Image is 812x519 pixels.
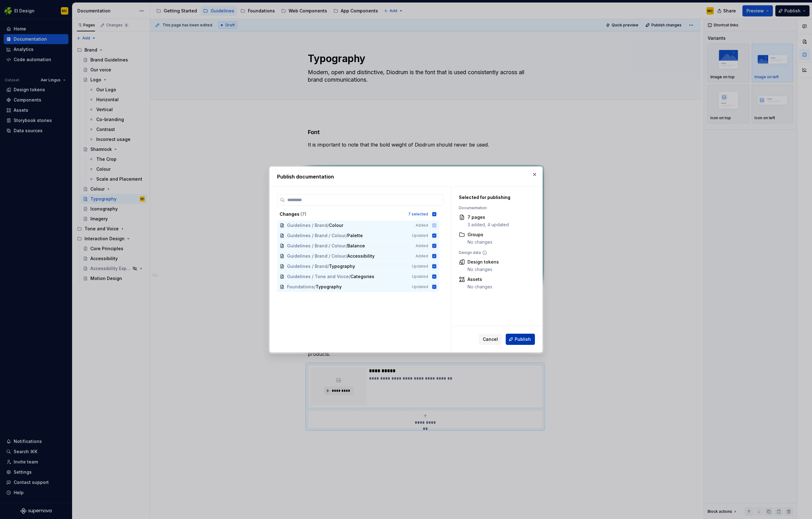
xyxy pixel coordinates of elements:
span: Palette [347,232,363,239]
div: Documentation [459,205,532,210]
span: Guidelines / Tone and Voice [287,273,349,280]
span: / [346,253,347,259]
div: Assets [468,276,492,282]
span: / [346,243,347,249]
div: 7 pages [468,214,509,220]
span: Updated [412,284,428,289]
div: Design data [459,250,532,255]
span: Guidelines / Brand / Colour [287,243,346,249]
button: Cancel [479,334,502,345]
div: No changes [468,239,492,245]
span: Guidelines / Brand / Colour [287,232,346,239]
div: Design tokens [468,259,499,265]
span: Added [416,243,428,248]
div: Changes [280,211,404,217]
span: ( 7 ) [300,211,306,217]
span: Cancel [483,336,498,342]
div: 3 added, 4 updated [468,222,509,228]
span: / [314,284,316,290]
div: Groups [468,232,492,238]
div: No changes [468,284,492,290]
span: Added [416,254,428,259]
span: Typography [316,284,342,290]
span: Accessibility [347,253,375,259]
span: / [349,273,350,280]
span: Guidelines / Brand / Colour [287,253,346,259]
span: Categories [350,273,374,280]
span: Updated [412,264,428,269]
span: / [327,263,329,269]
span: Guidelines / Brand [287,263,327,269]
h2: Publish documentation [277,173,535,180]
div: No changes [468,266,499,273]
div: Selected for publishing [459,194,532,201]
span: Balance [347,243,365,249]
span: Updated [412,233,428,238]
span: / [346,232,347,239]
button: Publish [506,334,535,345]
span: Foundations [287,284,314,290]
span: Typography [329,263,355,269]
span: Updated [412,274,428,279]
div: 7 selected [408,212,428,217]
span: Publish [515,336,531,342]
